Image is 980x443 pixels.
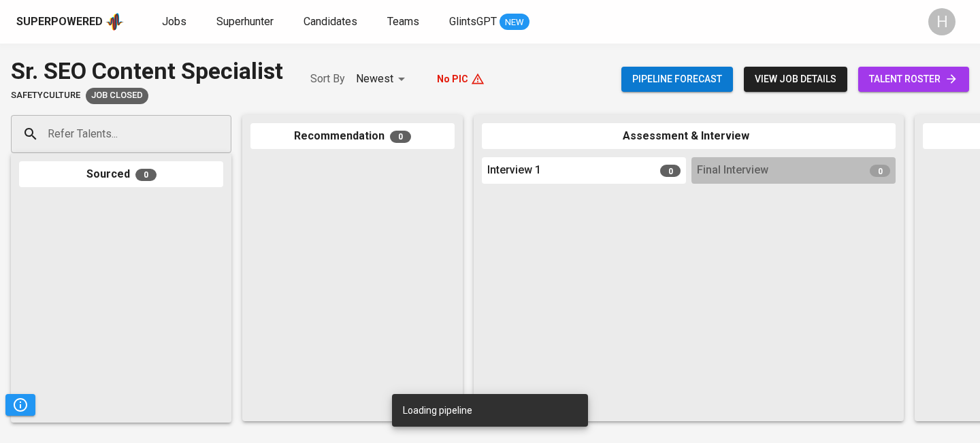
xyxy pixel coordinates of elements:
span: 0 [660,165,681,177]
span: view job details [755,71,836,88]
p: Newest [356,71,393,87]
p: No PIC [437,72,468,86]
p: Sort By [310,71,345,87]
a: Superhunter [216,14,276,31]
span: Interview 1 [487,163,541,178]
div: Loading pipeline [403,398,472,423]
span: Teams [387,15,419,28]
span: Jobs [162,15,186,28]
span: 0 [135,169,157,181]
span: Pipeline forecast [632,71,722,88]
span: Superhunter [216,15,274,28]
button: Pipeline Triggers [5,394,35,416]
button: Pipeline forecast [621,67,733,92]
div: H [928,8,955,35]
div: Newest [356,67,410,92]
a: Candidates [304,14,360,31]
div: Sr. SEO Content Specialist [11,54,283,88]
div: Recommendation [250,123,455,150]
span: Job Closed [86,89,148,102]
a: GlintsGPT NEW [449,14,529,31]
a: talent roster [858,67,969,92]
div: Superpowered [16,14,103,30]
span: Candidates [304,15,357,28]
span: 0 [390,131,411,143]
a: Teams [387,14,422,31]
button: Open [224,133,227,135]
img: app logo [105,12,124,32]
button: view job details [744,67,847,92]
span: SafetyCulture [11,89,80,102]
span: GlintsGPT [449,15,497,28]
div: Assessment & Interview [482,123,896,150]
span: 0 [870,165,890,177]
div: Client fulfilled job using internal hiring [86,88,148,104]
a: Jobs [162,14,189,31]
div: Sourced [19,161,223,188]
span: Final Interview [697,163,768,178]
span: NEW [500,16,529,29]
a: Superpoweredapp logo [16,12,124,32]
span: talent roster [869,71,958,88]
